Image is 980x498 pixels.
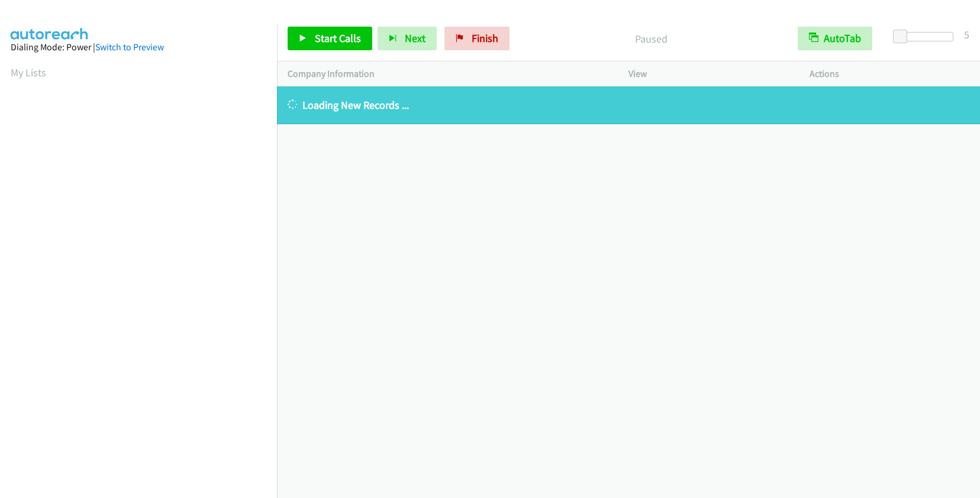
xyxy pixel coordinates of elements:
p: Actions [810,67,969,81]
button: Next [378,27,437,50]
p: View [628,67,788,81]
a: Switch to Preview [95,41,164,53]
p: Company Information [288,67,607,81]
span: Next [405,31,425,45]
a: Finish [444,27,510,50]
span: Start Calls [315,31,361,45]
p: Paused [526,31,776,47]
div: Dialing Mode: Power | [11,40,266,54]
p: Loading New Records ... [288,97,969,113]
div: Delay between calls (in seconds) [899,32,953,41]
a: My Lists [11,66,46,79]
button: AutoTab [798,27,872,50]
div: 5 [964,27,969,43]
span: Finish [472,31,498,45]
a: Start Calls [288,27,372,50]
